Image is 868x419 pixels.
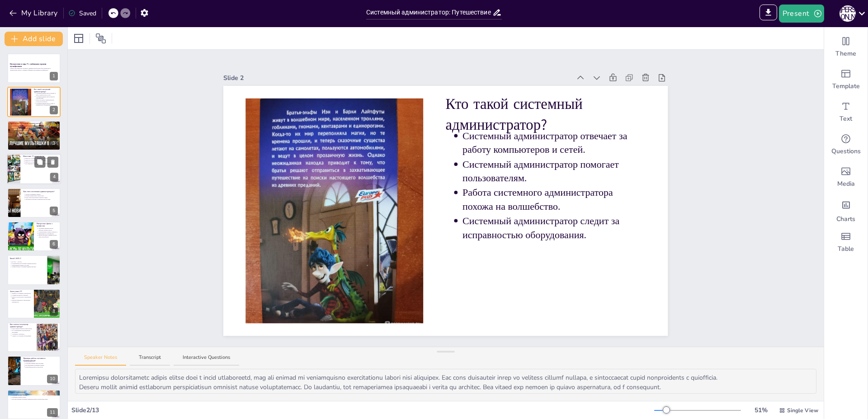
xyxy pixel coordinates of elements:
div: 8 [50,307,58,316]
p: Как помочь системному администратору? [10,323,34,328]
button: Delete Slide [47,157,58,168]
p: [PERSON_NAME] — основатель Microsoft. [25,158,59,160]
div: https://cdn.sendsteps.com/images/logo/sendsteps_logo_white.pnghttps://cdn.sendsteps.com/images/lo... [7,221,61,251]
div: Slide 2 [223,73,570,83]
div: 51 % [750,405,772,415]
input: Insert title [366,6,492,19]
p: Следите за состоянием оборудования. [12,335,34,337]
p: Развитие критического мышления и креативности. [12,299,31,302]
p: Системный администратор отвечает за работу компьютеров и сетей. [462,129,646,157]
div: Add charts and graphs [824,193,868,226]
p: Системный администратор отвечает за работу компьютеров и сетей. [36,92,58,95]
p: Важность технологий в современном мире. [12,296,31,299]
p: Сообщайте о проблемах. [12,333,34,335]
p: Эти специалисты вдохновляют новое поколение. [25,163,59,165]
div: 11 [47,408,58,417]
p: Работа системного администратора похожа на волшебство. [462,186,646,214]
span: Media [837,179,855,188]
p: Учитесь и развивайте навыки. [25,193,58,195]
p: Системный администратор следит за исправностью оборудования. [462,214,646,242]
p: Поддержка игровых серверов. [12,395,58,397]
span: Export to PowerPoint [759,5,777,23]
p: Специализация в разных аспектах IT. [38,231,58,233]
p: Известные IT специалисты [23,155,58,158]
p: Зачем учить IT? [10,290,31,292]
p: Восстановление потерянных данных. [25,364,58,366]
div: 3 [50,139,58,148]
p: [PERSON_NAME] изменил технологии. [25,160,59,161]
p: Примеры работы системного администратора [23,357,58,362]
div: Путешествие в мир IT с любимыми героями мультфильмовУзнайте, как профессия системного администрат... [7,53,61,83]
p: Установка антивирусных программ. [25,363,58,364]
p: Системный администратор решает проблемы с компьютерами. [12,124,58,126]
p: Кто такой системный администратор? [34,88,58,93]
p: Будьте любознательными и решайте задачи. [25,197,58,198]
div: 9 [50,341,58,349]
div: 7 [7,255,61,285]
p: Кто такой системный администратор? [446,94,646,135]
p: Создание проектов и стартапов. [12,294,31,296]
div: https://cdn.sendsteps.com/images/slides/2025_15_10_07_42-sBOysc_Dq7TC3enn.jpegКто такой системный... [7,87,61,117]
p: Бесперебойная работа технологий. [25,366,58,368]
div: Add text boxes [824,96,868,128]
div: 8 [7,289,61,319]
p: Изучайте компьютеры и технологии. [25,195,58,197]
div: Add images, graphics, shapes or video [824,161,868,193]
span: Theme [835,49,856,58]
div: 1 [50,72,58,80]
p: [PERSON_NAME] создал Facebook. [25,161,59,163]
p: Установка программ — важная часть работы. [12,126,58,128]
button: Speaker Notes [75,354,126,366]
button: Interactive Questions [174,354,239,366]
button: My Library [7,6,61,20]
div: 5 [50,207,58,215]
p: Современные игры требуют знаний в IT. [12,393,58,395]
p: Игры и технологии [10,391,58,394]
div: Get real-time input from your audience [824,128,868,161]
textarea: Loremipsu dolorsitametc adipis elitse doei t incid utlaboreetd, mag ali enimad mi veniamquisno ex... [75,369,816,394]
div: 4 [50,173,58,182]
div: https://cdn.sendsteps.com/images/logo/sendsteps_logo_white.pnghttps://cdn.sendsteps.com/images/lo... [7,188,61,218]
p: Узнайте, как профессия системного администратора может быть интересной и увлекательной, вместе с ... [10,68,58,71]
span: Text [840,114,852,123]
p: Системный администратор следит за исправностью оборудования. [36,102,58,105]
p: Работа системного администратора похожа на волшебство. [36,99,58,102]
div: 10 [7,356,61,386]
p: Узнайте больше о системных администраторах. [12,266,44,268]
p: Системный администратор важен для работы и учебы. [12,129,58,131]
span: Questions [831,147,861,156]
button: Transcript [130,354,170,366]
button: Present [779,5,824,23]
div: 10 [47,375,58,383]
p: Зачем нужен системный администратор? [10,122,58,125]
button: Add slide [5,32,63,46]
p: Безопасность данных — приоритет для системного администратора. [12,127,58,129]
div: Р [PERSON_NAME] [840,5,856,22]
span: Table [838,245,854,254]
div: Saved [68,9,96,18]
div: 6 [50,240,58,249]
p: Участвуйте в проектах и практическом обучении. [25,198,58,200]
div: 7 [50,274,58,282]
div: Change the overall theme [824,31,868,63]
div: Layout [71,31,86,46]
p: Работа системного администратора очень разнообразна. [38,235,58,238]
div: 2 [50,106,58,114]
span: Charts [836,215,855,224]
p: Интересные факты о профессии [37,222,58,227]
p: Мероприятия и акции в этот день. [12,264,44,266]
button: Р [PERSON_NAME] [840,5,856,23]
p: Системный администратор помогает пользователям. [36,95,58,99]
div: Slide 2 / 13 [71,405,654,415]
strong: Путешествие в мир IT с любимыми героями мультфильмов [10,63,46,68]
div: Add ready made slides [824,63,868,96]
div: Add a table [824,226,868,259]
p: Поздравления для системных администраторов. [12,263,44,264]
p: Системные администраторы работают в разных местах. [38,228,58,231]
p: Настройка Wi-Fi. [25,361,58,363]
p: Какой [DATE]? [10,257,45,260]
span: Single View [787,406,818,414]
p: Не устанавливайте подозрительные программы. [12,330,34,333]
span: Template [832,82,860,91]
div: https://cdn.sendsteps.com/images/logo/sendsteps_logo_white.pnghttps://cdn.sendsteps.com/images/lo... [7,121,61,151]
